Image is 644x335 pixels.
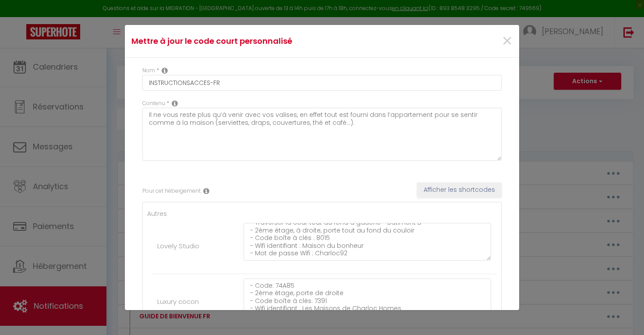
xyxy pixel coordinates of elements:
label: Nom [142,67,155,75]
i: Replacable content [172,100,178,107]
label: Autres [147,209,167,219]
h4: Mettre à jour le code court personnalisé [131,35,382,47]
i: Custom short code name [162,67,168,74]
button: Afficher les shortcodes [417,183,502,197]
label: Contenu [142,99,165,108]
span: × [502,28,513,54]
button: Close [502,32,513,51]
input: Custom code name [142,75,502,91]
i: Rental [203,187,209,194]
label: Lovely Studio [157,241,199,251]
label: Luxury cocon [157,296,199,307]
label: Pour cet hébergement [142,187,201,195]
button: Open LiveChat chat widget [7,4,33,30]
